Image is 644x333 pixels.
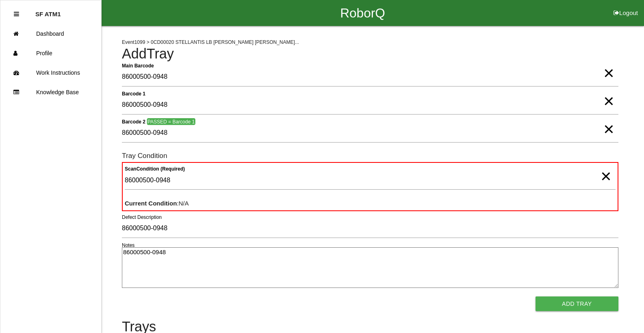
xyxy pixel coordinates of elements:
[125,166,185,172] b: Scan Condition (Required)
[125,200,189,207] span: : N/A
[122,39,299,45] span: Event 1099 > 0CD00020 STELLANTIS LB [PERSON_NAME] [PERSON_NAME]...
[122,68,618,86] input: Required
[122,242,134,249] label: Notes
[122,63,154,68] b: Main Barcode
[0,24,101,43] a: Dashboard
[603,57,614,73] span: Clear Input
[603,113,614,129] span: Clear Input
[536,296,618,311] button: Add Tray
[0,63,101,82] a: Work Instructions
[125,200,177,207] b: Current Condition
[122,152,618,160] h6: Tray Condition
[122,119,145,124] b: Barcode 2
[122,91,145,96] b: Barcode 1
[147,118,195,125] span: PASSED = Barcode 1
[122,214,162,221] label: Defect Description
[122,46,618,62] h4: Add Tray
[601,160,611,176] span: Clear Input
[603,85,614,101] span: Clear Input
[0,82,101,102] a: Knowledge Base
[14,4,19,24] div: Close
[35,4,61,17] p: SF ATM1
[0,43,101,63] a: Profile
